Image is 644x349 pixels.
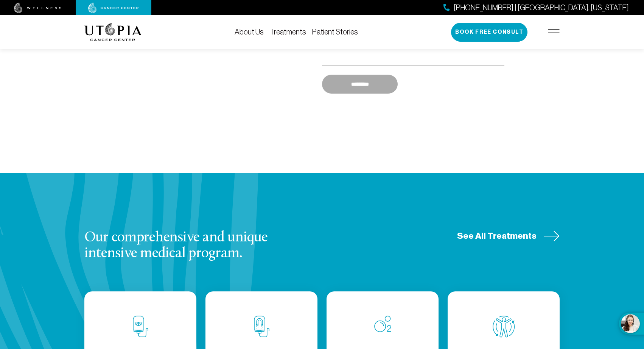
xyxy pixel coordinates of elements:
img: wellness [14,3,62,13]
img: Oxygen Therapy [374,316,391,332]
button: Book Free Consult [451,23,527,42]
span: See All Treatments [457,230,537,242]
img: IV Vitamin C [133,316,148,337]
img: cancer center [88,3,139,13]
a: See All Treatments [457,230,560,242]
a: [PHONE_NUMBER] | [GEOGRAPHIC_DATA], [US_STATE] [443,2,629,13]
a: Patient Stories [312,28,358,36]
h3: Our comprehensive and unique intensive medical program. [84,230,308,262]
img: Chelation Therapy [254,316,269,337]
img: logo [84,23,142,41]
img: Whole Body Detoxification [493,316,515,338]
span: [PHONE_NUMBER] | [GEOGRAPHIC_DATA], [US_STATE] [454,2,629,13]
a: Treatments [270,28,306,36]
img: icon-hamburger [548,29,560,35]
a: About Us [235,28,264,36]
